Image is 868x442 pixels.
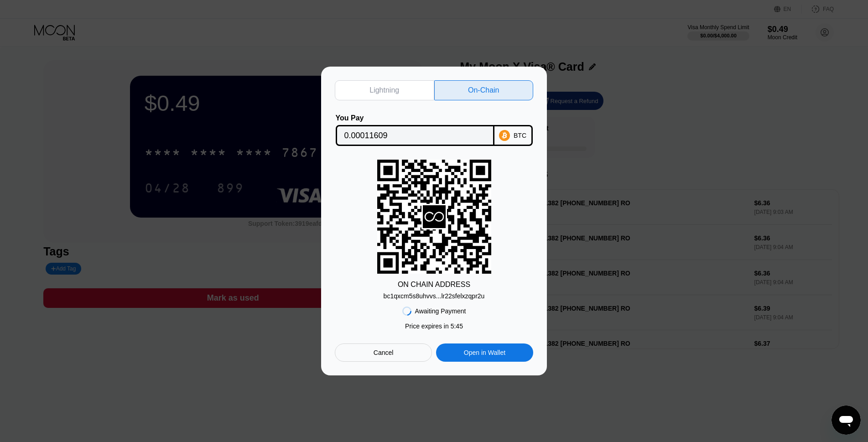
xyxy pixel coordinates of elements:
[335,343,432,362] div: Cancel
[336,114,494,122] div: You Pay
[451,322,463,330] span: 5 : 45
[415,307,466,315] div: Awaiting Payment
[384,292,485,300] div: bc1qxcm5s8uhvvs...lr22sfelxzqpr2u
[434,80,534,100] div: On-Chain
[405,322,463,330] div: Price expires in
[369,86,399,95] div: Lightning
[436,343,533,362] div: Open in Wallet
[335,114,533,146] div: You PayBTC
[514,132,526,139] div: BTC
[464,348,505,357] div: Open in Wallet
[832,406,861,435] iframe: Button to launch messaging window
[398,281,470,289] div: ON CHAIN ADDRESS
[384,289,485,300] div: bc1qxcm5s8uhvvs...lr22sfelxzqpr2u
[335,80,434,100] div: Lightning
[374,348,394,357] div: Cancel
[468,86,499,95] div: On-Chain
